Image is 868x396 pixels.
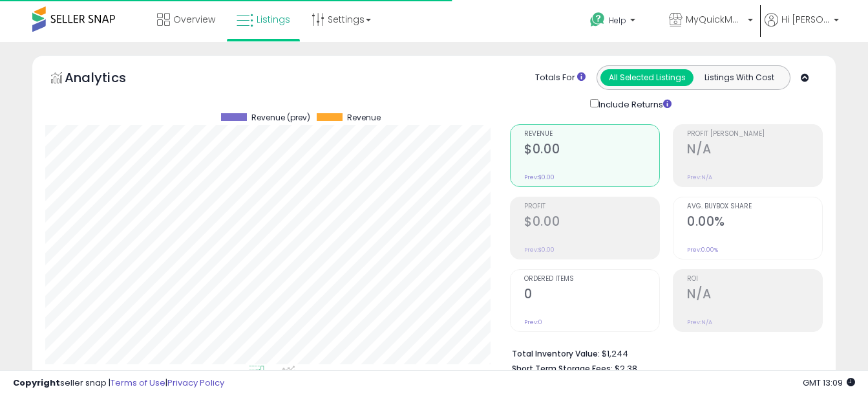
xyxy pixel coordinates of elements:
button: All Selected Listings [600,69,693,86]
a: Privacy Policy [167,377,224,389]
i: Get Help [589,12,606,28]
span: Profit [PERSON_NAME] [687,131,822,138]
span: Ordered Items [524,276,659,283]
span: ROI [687,276,822,283]
span: Listings [257,13,290,26]
small: Prev: 0.00% [687,246,718,254]
small: Prev: $0.00 [524,246,555,254]
a: Hi [PERSON_NAME] [765,13,839,42]
span: Profit [524,203,659,210]
small: Prev: 0 [524,318,542,326]
small: Prev: N/A [687,318,712,326]
span: Hi [PERSON_NAME] [781,13,830,26]
strong: Copyright [13,377,60,389]
h5: Analytics [65,69,151,90]
small: Prev: N/A [687,173,712,181]
div: Include Returns [580,96,687,111]
span: Avg. Buybox Share [687,203,822,210]
h2: 0 [524,287,659,304]
span: Revenue [524,131,659,138]
span: Overview [173,13,215,26]
li: $1,244 [512,345,813,360]
a: Terms of Use [111,377,165,389]
h2: $0.00 [524,214,659,232]
div: Totals For [535,72,586,84]
span: Revenue [347,113,381,122]
h2: N/A [687,287,822,304]
div: seller snap | | [13,377,224,390]
button: Listings With Cost [693,69,786,86]
span: $2.38 [615,362,637,375]
h2: 0.00% [687,214,822,232]
h2: $0.00 [524,142,659,159]
h2: N/A [687,142,822,159]
a: Help [580,2,657,42]
span: 2025-08-12 13:09 GMT [803,377,855,389]
b: Total Inventory Value: [512,348,600,359]
b: Short Term Storage Fees: [512,363,613,374]
span: Help [609,15,626,26]
small: Prev: $0.00 [524,173,555,181]
span: MyQuickMart [686,13,744,26]
span: Revenue (prev) [251,113,310,122]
